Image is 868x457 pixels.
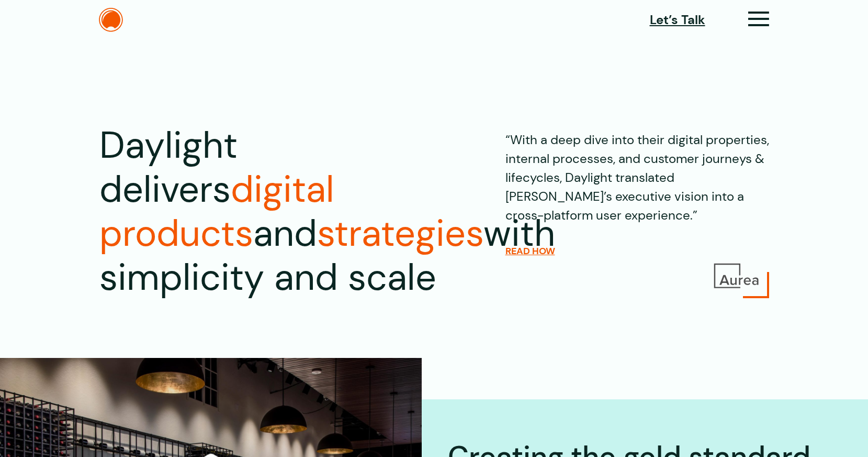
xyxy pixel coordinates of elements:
[650,10,705,29] a: Let’s Talk
[712,262,761,290] img: Aurea Logo
[99,8,123,32] img: The Daylight Studio Logo
[505,124,769,225] p: “With a deep dive into their digital properties, internal processes, and customer journeys & life...
[505,245,555,257] a: READ HOW
[99,124,436,300] h1: Daylight delivers and with simplicity and scale
[317,210,483,257] span: strategies
[99,166,334,257] span: digital products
